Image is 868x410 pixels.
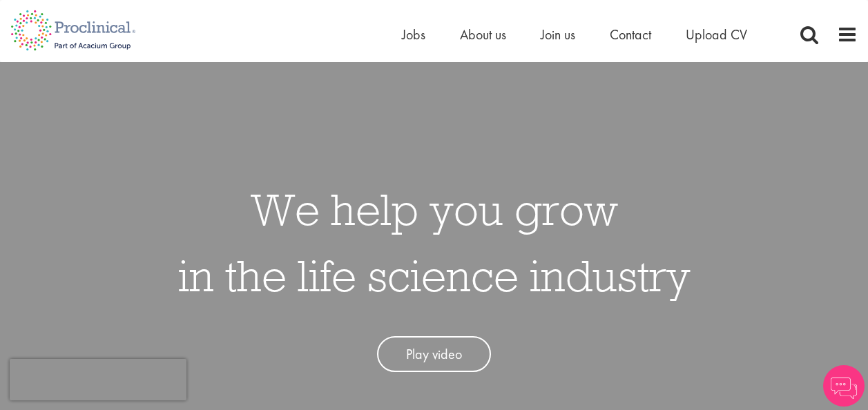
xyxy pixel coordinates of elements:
a: Play video [377,336,491,373]
img: Chatbot [823,365,865,407]
a: About us [460,26,506,43]
a: Contact [610,26,651,43]
a: Upload CV [686,26,747,43]
a: Join us [541,26,575,43]
h1: We help you grow in the life science industry [178,176,691,309]
a: Jobs [402,26,425,43]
